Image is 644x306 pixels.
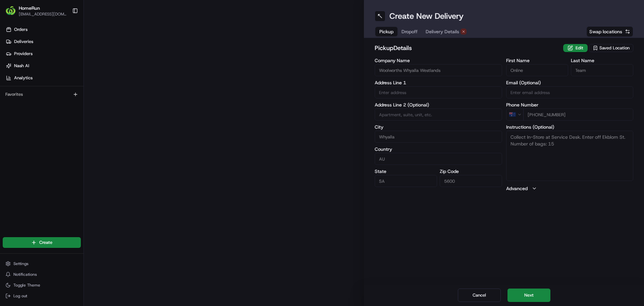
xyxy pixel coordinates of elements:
[14,27,28,33] span: Orders
[3,280,81,290] button: Toggle Theme
[3,24,84,35] a: Orders
[13,97,51,104] span: Knowledge Base
[506,58,569,63] label: First Name
[506,64,569,76] input: Enter first name
[3,270,81,279] button: Notifications
[13,261,29,266] span: Settings
[57,98,62,103] div: 💻
[375,175,437,187] input: Enter state
[379,28,393,35] span: Pickup
[375,80,502,85] label: Address Line 1
[13,282,40,288] span: Toggle Theme
[375,58,502,63] label: Company Name
[506,80,634,85] label: Email (Optional)
[599,45,630,51] span: Saved Location
[3,48,84,59] a: Providers
[47,114,81,119] a: Powered byPylon
[506,102,634,107] label: Phone Number
[375,147,502,151] label: Country
[506,125,634,129] label: Instructions (Optional)
[7,64,19,76] img: 1736555255976-a54dd68f-1ca7-489b-9aae-adbdc363a1c4
[506,131,634,181] textarea: Collect In-Store at Service Desk. Enter off Ekblom St. Number of bags: 15
[563,44,588,52] button: Edit
[375,153,502,165] input: Enter country
[589,43,633,53] button: Saved Location
[506,86,634,98] input: Enter email address
[440,169,502,174] label: Zip Code
[19,11,67,17] button: [EMAIL_ADDRESS][DOMAIN_NAME]
[589,28,622,35] span: Swap locations
[506,185,528,192] label: Advanced
[523,108,634,121] input: Enter phone number
[63,97,108,104] span: API Documentation
[23,71,85,76] div: We're available if you need us!
[67,114,81,119] span: Pylon
[7,27,122,38] p: Welcome 👋
[54,95,110,107] a: 💻API Documentation
[114,66,122,74] button: Start new chat
[375,108,502,121] input: Apartment, suite, unit, etc.
[586,26,633,37] button: Swap locations
[3,36,84,47] a: Deliveries
[7,98,12,103] div: 📗
[507,289,550,302] button: Next
[375,86,502,98] input: Enter address
[14,39,33,45] span: Deliveries
[39,239,52,246] span: Create
[426,28,459,35] span: Delivery Details
[5,5,16,16] img: HomeRun
[440,175,502,187] input: Enter zip code
[14,63,29,69] span: Nash AI
[4,95,54,107] a: 📗Knowledge Base
[14,75,33,81] span: Analytics
[571,64,633,76] input: Enter last name
[3,3,69,19] button: HomeRunHomeRun[EMAIL_ADDRESS][DOMAIN_NAME]
[3,73,84,83] a: Analytics
[401,28,418,35] span: Dropoff
[19,5,40,11] button: HomeRun
[13,272,37,277] span: Notifications
[571,58,633,63] label: Last Name
[23,64,110,71] div: Start new chat
[7,7,20,20] img: Nash
[3,237,81,248] button: Create
[458,289,501,302] button: Cancel
[14,51,33,57] span: Providers
[3,89,81,100] div: Favorites
[389,11,464,21] h1: Create New Delivery
[375,102,502,107] label: Address Line 2 (Optional)
[375,131,502,143] input: Enter city
[375,64,502,76] input: Enter company name
[375,125,502,129] label: City
[3,60,84,71] a: Nash AI
[17,43,111,50] input: Clear
[375,169,437,174] label: State
[3,291,81,301] button: Log out
[13,293,27,299] span: Log out
[375,43,559,53] h2: pickup Details
[506,185,634,192] button: Advanced
[3,259,81,268] button: Settings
